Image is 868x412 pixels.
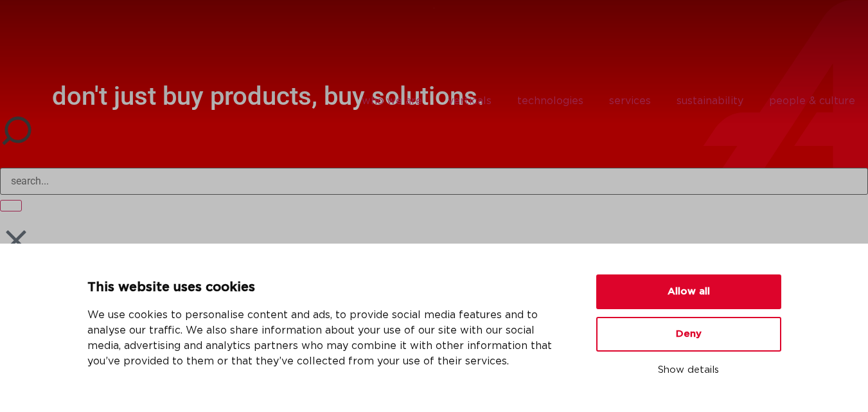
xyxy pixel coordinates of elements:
p: We use cookies to personalise content and ads, to provide social media features and to analyse ou... [87,307,565,369]
a: who we are [349,86,435,116]
a: sustainability [664,86,756,116]
button: Allow all [596,274,781,309]
button: Deny [596,317,781,352]
a: services [596,86,664,116]
p: This website uses cookies [87,278,565,297]
a: technologies [504,86,596,116]
a: people & culture [756,86,868,116]
button: Show details [596,359,781,381]
a: verticals [435,86,504,116]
